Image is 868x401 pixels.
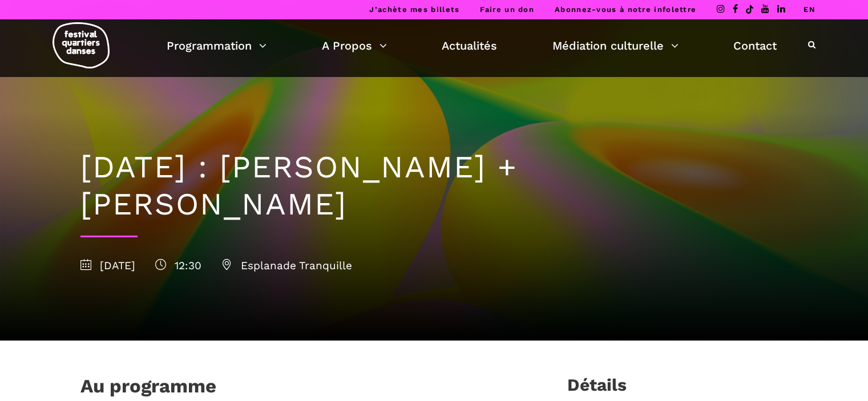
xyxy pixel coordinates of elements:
a: Abonnez-vous à notre infolettre [555,5,696,14]
img: logo-fqd-med [53,22,110,68]
span: [DATE] [80,259,135,272]
a: EN [804,5,815,14]
a: Programmation [167,36,267,55]
span: Esplanade Tranquille [221,259,352,272]
a: Contact [733,36,777,55]
a: Faire un don [480,5,534,14]
a: A Propos [322,36,387,55]
a: Actualités [442,36,497,55]
a: J’achète mes billets [369,5,459,14]
h1: [DATE] : [PERSON_NAME] + [PERSON_NAME] [80,149,788,223]
span: 12:30 [155,259,201,272]
a: Médiation culturelle [552,36,679,55]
